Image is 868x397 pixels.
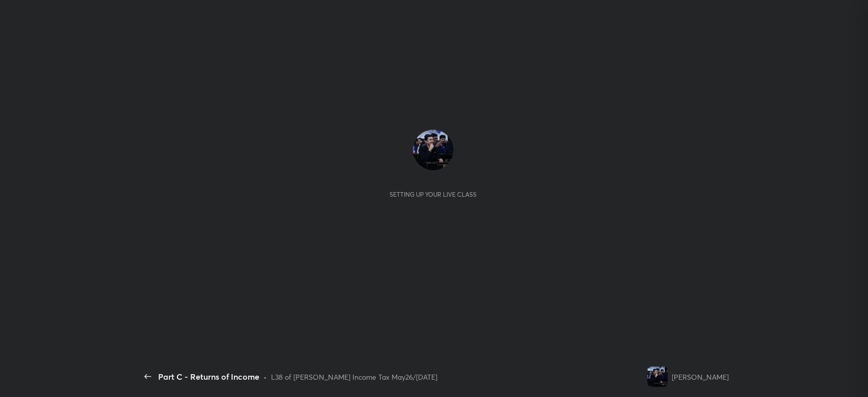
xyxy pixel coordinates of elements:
div: [PERSON_NAME] [672,372,729,382]
img: 3ecc4a16164f415e9c6631d6952294ad.jpg [647,367,668,387]
img: 3ecc4a16164f415e9c6631d6952294ad.jpg [413,130,454,170]
div: • [263,372,267,382]
div: Part C - Returns of Income [158,371,259,383]
div: L38 of [PERSON_NAME] Income Tax May26/[DATE] [271,372,437,382]
div: Setting up your live class [390,191,476,198]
